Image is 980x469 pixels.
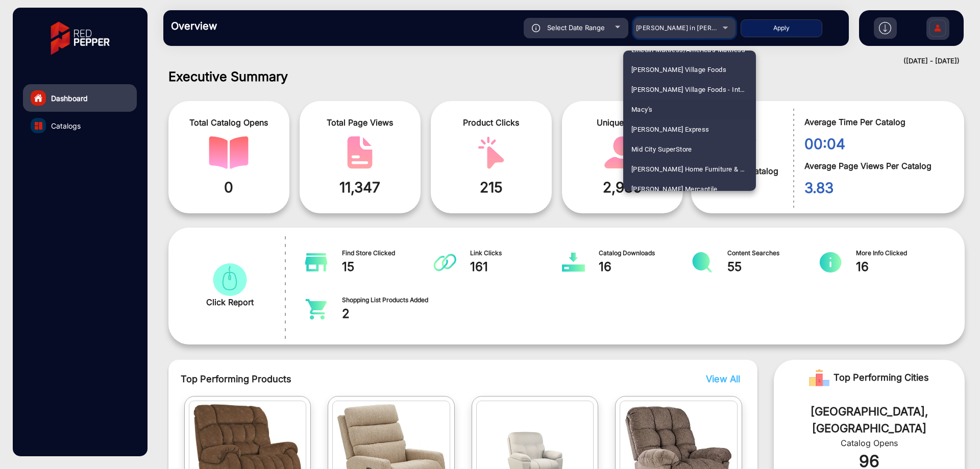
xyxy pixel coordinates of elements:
span: [PERSON_NAME] Express [631,119,709,139]
span: [PERSON_NAME] Village Foods [631,60,726,80]
span: Macy's [631,100,652,119]
span: [PERSON_NAME] Home Furniture & Mattress [631,159,748,179]
span: Mid City SuperStore [631,139,692,159]
span: [PERSON_NAME] Village Foods - Internal [631,80,748,100]
span: [PERSON_NAME] Mercantile [631,179,718,199]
